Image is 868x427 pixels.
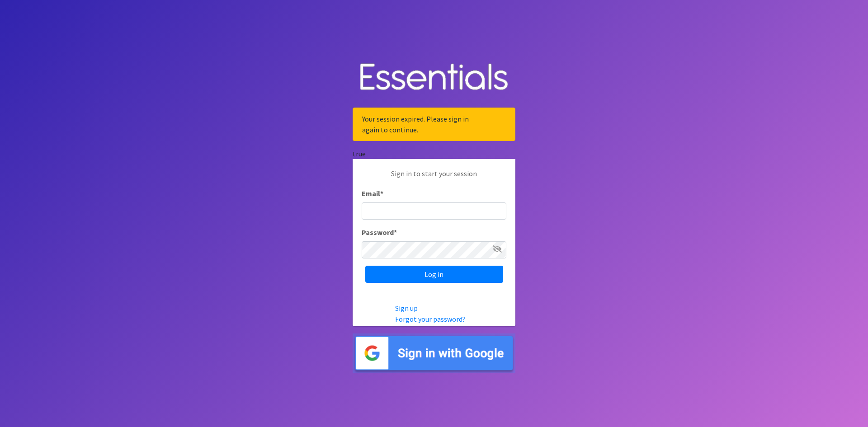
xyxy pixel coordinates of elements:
[353,333,515,373] img: Sign in with Google
[353,148,515,159] div: true
[362,227,397,238] label: Password
[362,188,383,199] label: Email
[353,108,515,141] div: Your session expired. Please sign in again to continue.
[380,189,383,198] abbr: required
[353,54,515,101] img: Human Essentials
[365,266,503,283] input: Log in
[362,168,506,188] p: Sign in to start your session
[395,314,466,324] a: Forgot your password?
[395,304,418,313] a: Sign up
[394,228,397,237] abbr: required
